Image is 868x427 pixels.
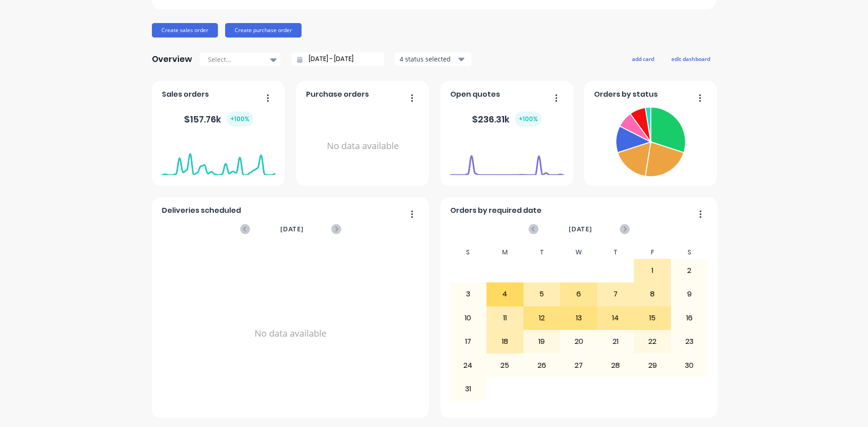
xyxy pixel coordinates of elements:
[226,112,253,127] div: + 100 %
[524,283,560,305] div: 5
[162,246,420,421] div: No data available
[561,330,597,353] div: 20
[524,330,560,353] div: 19
[626,53,660,65] button: add card
[671,330,708,353] div: 23
[671,259,708,282] div: 2
[486,246,524,259] div: M
[634,354,670,376] div: 29
[152,50,192,68] div: Overview
[598,354,634,376] div: 28
[561,307,597,329] div: 13
[561,283,597,305] div: 6
[280,224,304,234] span: [DATE]
[487,330,523,353] div: 18
[487,283,523,305] div: 4
[450,89,500,100] span: Open quotes
[665,53,716,65] button: edit dashboard
[597,246,634,259] div: T
[515,112,542,127] div: + 100 %
[634,246,671,259] div: F
[598,283,634,305] div: 7
[598,330,634,353] div: 21
[598,307,634,329] div: 14
[634,330,670,353] div: 22
[634,307,670,329] div: 15
[524,354,560,376] div: 26
[450,330,486,353] div: 17
[306,89,369,100] span: Purchase orders
[487,307,523,329] div: 11
[450,246,487,259] div: S
[450,354,486,376] div: 24
[450,378,486,400] div: 31
[671,283,708,305] div: 9
[450,283,486,305] div: 3
[450,307,486,329] div: 10
[634,259,670,282] div: 1
[671,246,708,259] div: S
[671,354,708,376] div: 30
[594,89,658,100] span: Orders by status
[306,103,420,189] div: No data available
[634,283,670,305] div: 8
[162,89,209,100] span: Sales orders
[184,112,253,127] div: $ 157.76k
[524,307,560,329] div: 12
[400,54,457,64] div: 4 status selected
[395,52,472,66] button: 4 status selected
[561,354,597,376] div: 27
[569,224,592,234] span: [DATE]
[560,246,597,259] div: W
[152,23,218,38] button: Create sales order
[225,23,302,38] button: Create purchase order
[524,246,561,259] div: T
[472,112,542,127] div: $ 236.31k
[487,354,523,376] div: 25
[671,307,708,329] div: 16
